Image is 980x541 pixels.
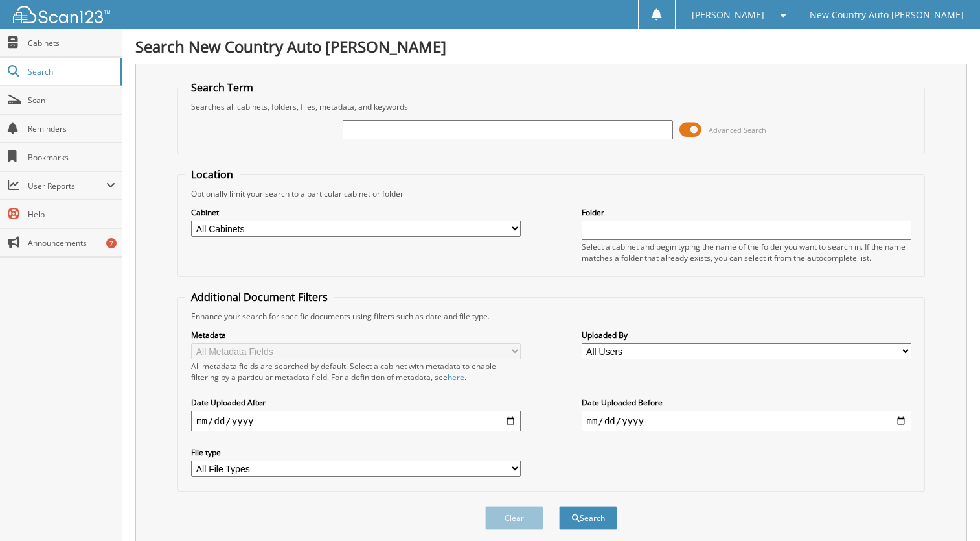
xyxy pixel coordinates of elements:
[28,180,106,191] span: User Reports
[191,397,521,408] label: Date Uploaded After
[191,361,521,383] div: All metadata fields are searched by default. Select a cabinet with metadata to enable filtering b...
[185,188,918,199] div: Optionally limit your search to a particular cabinet or folder
[582,330,911,341] label: Uploaded By
[709,125,766,135] span: Advanced Search
[185,101,918,112] div: Searches all cabinets, folders, files, metadata, and keywords
[185,290,334,304] legend: Additional Document Filters
[28,38,115,49] span: Cabinets
[28,152,115,163] span: Bookmarks
[28,209,115,220] span: Help
[448,372,464,383] a: here
[28,237,115,248] span: Announcements
[191,411,521,431] input: start
[28,123,115,134] span: Reminders
[582,397,911,408] label: Date Uploaded Before
[185,311,918,322] div: Enhance your search for specific documents using filters such as date and file type.
[106,238,117,248] div: 7
[559,506,617,530] button: Search
[692,11,764,19] span: [PERSON_NAME]
[28,66,113,77] span: Search
[28,95,115,106] span: Scan
[915,479,980,541] iframe: Chat Widget
[191,447,521,458] label: File type
[485,506,543,530] button: Clear
[191,330,521,341] label: Metadata
[185,167,240,182] legend: Location
[810,11,964,19] span: New Country Auto [PERSON_NAME]
[185,80,260,95] legend: Search Term
[135,36,967,57] h1: Search New Country Auto [PERSON_NAME]
[582,207,911,218] label: Folder
[582,241,911,263] div: Select a cabinet and begin typing the name of the folder you want to search in. If the name match...
[13,6,110,23] img: scan123-logo-white.svg
[191,207,521,218] label: Cabinet
[582,411,911,431] input: end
